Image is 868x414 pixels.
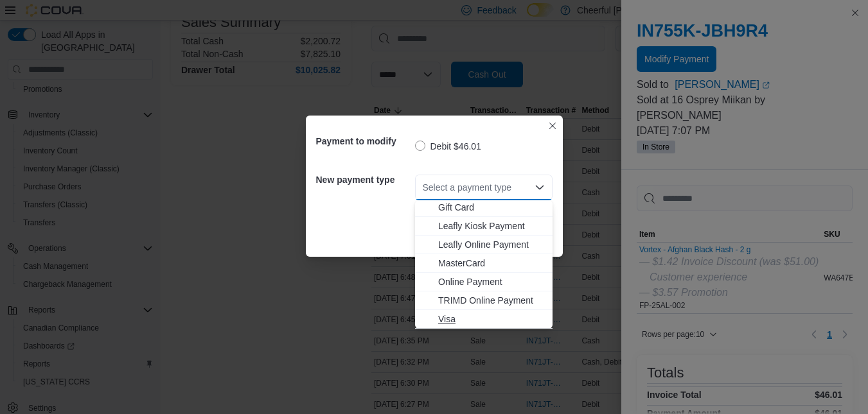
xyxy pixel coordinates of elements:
button: Leafly Kiosk Payment [415,217,553,236]
span: Visa [438,313,545,325]
button: TRIMD Online Payment [415,291,553,310]
h5: Payment to modify [316,128,412,154]
button: Close list of options [535,182,545,193]
span: Online Payment [438,275,545,288]
button: Leafly Online Payment [415,236,553,254]
span: Leafly Kiosk Payment [438,220,545,232]
span: TRIMD Online Payment [438,294,545,307]
span: MasterCard [438,257,545,270]
button: Gift Card [415,198,553,217]
span: Leafly Online Payment [438,238,545,251]
button: Closes this modal window [545,118,560,134]
div: Choose from the following options [415,124,553,329]
span: Gift Card [438,201,545,214]
button: Online Payment [415,273,553,291]
h5: New payment type [316,167,412,193]
button: MasterCard [415,254,553,273]
label: Debit $46.01 [415,139,481,154]
input: Accessible screen reader label [423,180,424,195]
button: Visa [415,310,553,329]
